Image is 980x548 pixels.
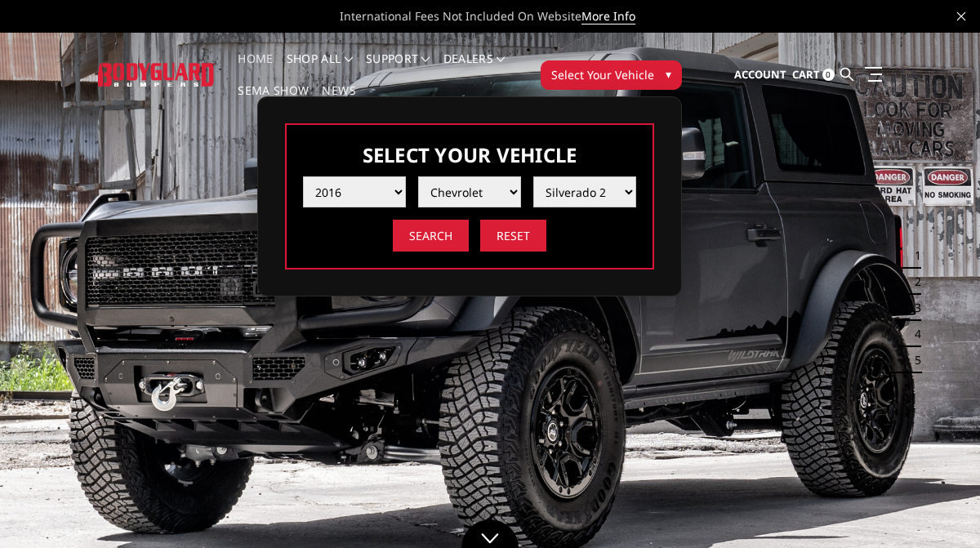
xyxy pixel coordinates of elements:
a: Account [734,53,786,97]
img: BODYGUARD BUMPERS [98,63,215,86]
a: Cart 0 [792,53,835,97]
span: Select Your Vehicle [551,66,654,83]
button: 5 of 5 [905,347,921,373]
h3: Select Your Vehicle [303,141,636,168]
a: Home [238,53,273,85]
a: More Info [581,8,635,25]
button: 3 of 5 [905,296,921,322]
span: ▾ [666,65,671,82]
input: Reset [480,220,546,252]
a: Dealers [443,53,506,85]
input: Search [393,220,469,252]
span: Account [734,67,786,82]
a: Support [366,53,430,85]
a: shop all [287,53,353,85]
span: 0 [822,69,835,81]
button: Select Your Vehicle [541,60,682,90]
button: 1 of 5 [905,243,921,270]
a: News [322,85,355,117]
a: SEMA Show [238,85,309,117]
button: 2 of 5 [905,270,921,296]
span: Cart [792,67,820,82]
a: Click to Down [461,519,519,548]
button: 4 of 5 [905,321,921,347]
